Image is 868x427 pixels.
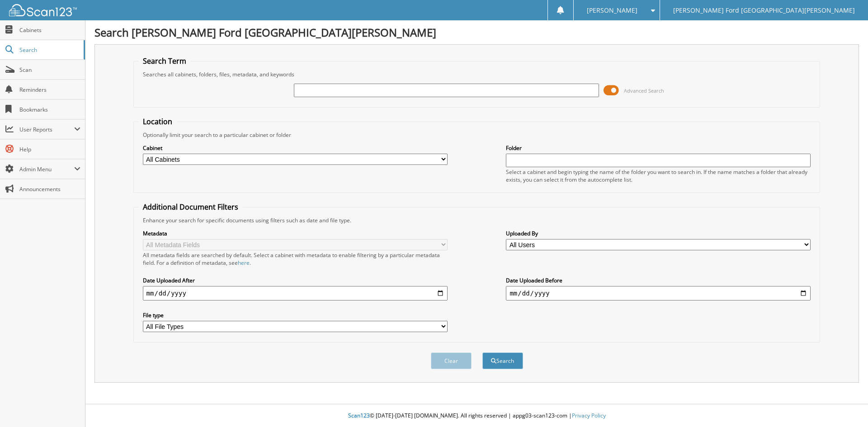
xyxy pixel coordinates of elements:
label: Cabinet [143,144,448,152]
span: Help [19,145,80,153]
h1: Search [PERSON_NAME] Ford [GEOGRAPHIC_DATA][PERSON_NAME] [94,25,859,40]
div: All metadata fields are searched by default. Select a cabinet with metadata to enable filtering b... [143,251,448,267]
button: Clear [431,352,472,369]
input: start [143,286,448,300]
span: User Reports [19,126,74,133]
label: Uploaded By [506,230,811,237]
span: Cabinets [19,26,80,34]
span: Admin Menu [19,165,74,173]
label: Date Uploaded Before [506,277,811,284]
span: Announcements [19,185,80,193]
legend: Search Term [138,56,191,66]
label: Date Uploaded After [143,277,448,284]
span: [PERSON_NAME] Ford [GEOGRAPHIC_DATA][PERSON_NAME] [673,8,855,13]
label: Metadata [143,230,448,237]
div: Optionally limit your search to a particular cabinet or folder [138,131,816,139]
span: [PERSON_NAME] [587,8,637,13]
button: Search [482,352,523,369]
span: Scan [19,66,80,74]
div: © [DATE]-[DATE] [DOMAIN_NAME]. All rights reserved | appg03-scan123-com | [85,405,868,427]
img: scan123-logo-white.svg [9,4,77,16]
span: Bookmarks [19,106,80,113]
label: File type [143,311,448,319]
legend: Location [138,117,177,127]
label: Folder [506,144,811,152]
div: Searches all cabinets, folders, files, metadata, and keywords [138,70,816,78]
legend: Additional Document Filters [138,202,243,212]
span: Scan123 [348,412,370,419]
span: Reminders [19,86,80,94]
span: Advanced Search [624,87,664,94]
a: here [238,259,250,267]
div: Select a cabinet and begin typing the name of the folder you want to search in. If the name match... [506,168,811,183]
a: Privacy Policy [572,412,606,419]
input: end [506,286,811,300]
span: Search [19,46,79,54]
div: Enhance your search for specific documents using filters such as date and file type. [138,216,816,224]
